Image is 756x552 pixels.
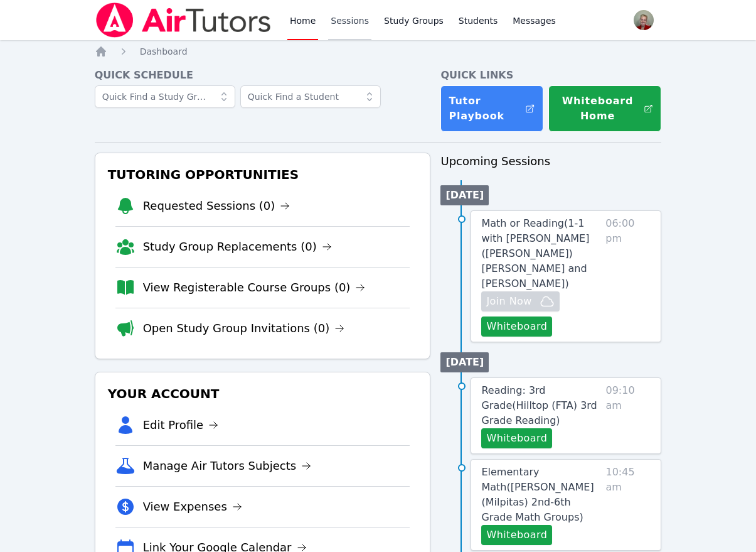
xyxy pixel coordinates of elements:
button: Whiteboard [481,525,552,545]
a: Edit Profile [143,416,219,434]
span: Elementary Math ( [PERSON_NAME] (Milpitas) 2nd-6th Grade Math Groups ) [481,466,594,523]
h3: Upcoming Sessions [440,153,661,170]
a: Elementary Math([PERSON_NAME] (Milpitas) 2nd-6th Grade Math Groups) [481,465,600,525]
nav: Breadcrumb [95,45,662,58]
a: Tutor Playbook [440,85,543,132]
a: View Expenses [143,498,242,516]
button: Whiteboard [481,317,552,337]
h3: Your Account [105,382,420,405]
img: Air Tutors [95,3,272,38]
span: 09:10 am [605,383,651,448]
span: Join Now [486,294,531,309]
li: [DATE] [440,352,489,372]
a: Math or Reading(1-1 with [PERSON_NAME] ([PERSON_NAME]) [PERSON_NAME] and [PERSON_NAME]) [481,216,600,291]
li: [DATE] [440,185,489,205]
span: Reading: 3rd Grade ( Hilltop (FTA) 3rd Grade Reading ) [481,384,597,426]
a: Open Study Group Invitations (0) [143,320,345,337]
input: Quick Find a Student [240,85,381,108]
span: Dashboard [140,46,188,57]
span: 06:00 pm [605,216,651,337]
input: Quick Find a Study Group [95,85,235,108]
a: Requested Sessions (0) [143,197,290,215]
a: Study Group Replacements (0) [143,238,332,256]
button: Whiteboard Home [548,85,662,132]
a: Dashboard [140,45,188,58]
a: View Registerable Course Groups (0) [143,279,366,296]
span: 10:45 am [605,465,651,545]
h4: Quick Schedule [95,68,431,83]
button: Join Now [481,291,559,311]
button: Whiteboard [481,428,552,448]
h4: Quick Links [440,68,661,83]
span: Messages [513,14,556,27]
a: Manage Air Tutors Subjects [143,457,312,475]
a: Reading: 3rd Grade(Hilltop (FTA) 3rd Grade Reading) [481,383,600,428]
h3: Tutoring Opportunities [105,163,420,186]
span: Math or Reading ( 1-1 with [PERSON_NAME] ([PERSON_NAME]) [PERSON_NAME] and [PERSON_NAME] ) [481,217,589,290]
